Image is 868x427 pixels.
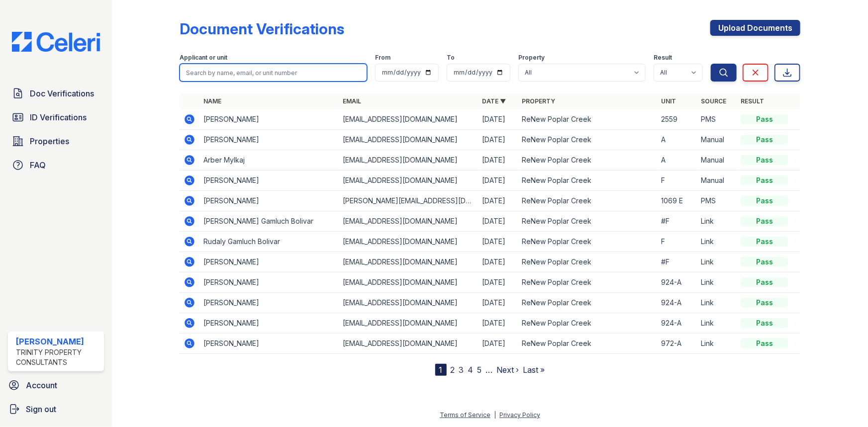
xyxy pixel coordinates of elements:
a: Terms of Service [440,411,490,419]
label: Property [518,54,545,62]
div: Pass [741,298,788,308]
td: [EMAIL_ADDRESS][DOMAIN_NAME] [339,334,478,354]
div: Pass [741,318,788,328]
td: [PERSON_NAME][EMAIL_ADDRESS][DOMAIN_NAME] [339,191,478,211]
span: Doc Verifications [30,87,94,99]
a: Upload Documents [710,20,800,36]
label: From [375,54,390,62]
a: Privacy Policy [499,411,540,419]
td: 2559 [657,109,697,130]
td: ReNew Poplar Creek [518,232,657,252]
img: CE_Logo_Blue-a8612792a0a2168367f1c8372b55b34899dd931a85d93a1a3d3e32e68fde9ad4.png [4,32,108,52]
a: Property [522,97,555,105]
a: FAQ [8,155,104,175]
a: Properties [8,131,104,151]
div: Pass [741,135,788,145]
a: Name [203,97,221,105]
td: [EMAIL_ADDRESS][DOMAIN_NAME] [339,293,478,313]
td: ReNew Poplar Creek [518,130,657,150]
td: PMS [697,109,737,130]
a: Unit [661,97,676,105]
a: 5 [478,365,482,375]
td: [DATE] [478,232,518,252]
td: [EMAIL_ADDRESS][DOMAIN_NAME] [339,232,478,252]
td: [DATE] [478,171,518,191]
div: Pass [741,155,788,165]
td: Rudaly Gamluch Bolivar [199,232,339,252]
div: Pass [741,196,788,206]
div: Pass [741,277,788,287]
label: Applicant or unit [180,54,227,62]
td: [DATE] [478,313,518,334]
span: ID Verifications [30,111,87,123]
td: [DATE] [478,293,518,313]
td: [DATE] [478,130,518,150]
td: Link [697,272,737,293]
td: Manual [697,171,737,191]
td: [EMAIL_ADDRESS][DOMAIN_NAME] [339,171,478,191]
td: ReNew Poplar Creek [518,272,657,293]
td: Link [697,252,737,272]
td: ReNew Poplar Creek [518,334,657,354]
a: ID Verifications [8,107,104,127]
td: [DATE] [478,211,518,232]
td: Link [697,232,737,252]
td: 924-A [657,293,697,313]
label: To [447,54,455,62]
input: Search by name, email, or unit number [180,64,367,82]
a: Email [343,97,361,105]
span: … [486,364,493,376]
span: Account [26,379,57,391]
td: Arber Mylkaj [199,150,339,171]
td: ReNew Poplar Creek [518,150,657,171]
a: Account [4,375,108,395]
div: Pass [741,216,788,226]
td: Link [697,293,737,313]
td: [PERSON_NAME] [199,171,339,191]
a: 4 [468,365,474,375]
td: [PERSON_NAME] [199,130,339,150]
td: F [657,171,697,191]
td: 924-A [657,313,697,334]
a: Last » [523,365,545,375]
td: [DATE] [478,191,518,211]
td: ReNew Poplar Creek [518,171,657,191]
td: [DATE] [478,272,518,293]
a: Source [701,97,726,105]
div: Pass [741,339,788,348]
td: [PERSON_NAME] [199,252,339,272]
td: A [657,130,697,150]
td: F [657,232,697,252]
td: #F [657,211,697,232]
td: [EMAIL_ADDRESS][DOMAIN_NAME] [339,252,478,272]
td: [PERSON_NAME] Gamluch Bolivar [199,211,339,232]
td: [EMAIL_ADDRESS][DOMAIN_NAME] [339,313,478,334]
td: Manual [697,130,737,150]
td: ReNew Poplar Creek [518,109,657,130]
div: | [494,411,496,419]
div: Trinity Property Consultants [16,347,100,367]
div: [PERSON_NAME] [16,336,100,347]
a: Sign out [4,399,108,419]
div: Pass [741,257,788,267]
span: Sign out [26,403,56,415]
td: [EMAIL_ADDRESS][DOMAIN_NAME] [339,272,478,293]
td: [EMAIL_ADDRESS][DOMAIN_NAME] [339,109,478,130]
a: Next › [497,365,519,375]
a: Date ▼ [482,97,506,105]
span: FAQ [30,159,46,171]
div: Document Verifications [180,20,344,38]
div: 1 [435,364,447,376]
a: 3 [459,365,464,375]
td: [DATE] [478,252,518,272]
a: Doc Verifications [8,84,104,103]
td: [DATE] [478,109,518,130]
td: [EMAIL_ADDRESS][DOMAIN_NAME] [339,211,478,232]
td: Manual [697,150,737,171]
td: A [657,150,697,171]
td: #F [657,252,697,272]
div: Pass [741,114,788,124]
td: [PERSON_NAME] [199,109,339,130]
td: [PERSON_NAME] [199,191,339,211]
